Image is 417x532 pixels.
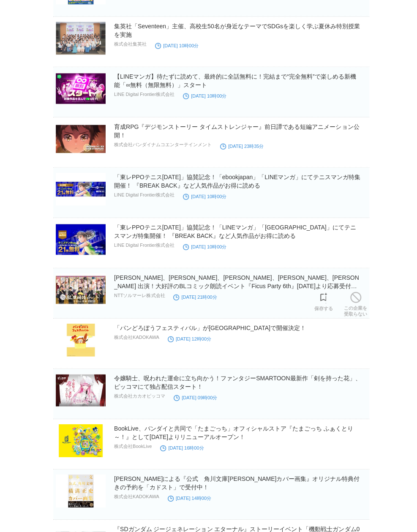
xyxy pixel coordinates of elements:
[56,72,106,105] img: 【LINEマンガ】待たずに読めて、最終的に全話無料に！完結まで“完全無料”で楽しめる新機能「∞無料（無限無料）」スタート
[114,325,306,331] a: 「パンどろぼうフェスティバル」が[GEOGRAPHIC_DATA]で開催決定！
[155,43,199,48] time: [DATE] 10時00分
[114,334,159,341] p: 株式会社KADOKAWA
[56,374,106,407] img: 3707-772-9aff180bf5083cac3b6455a883b371ba-750x480.png
[56,123,106,156] img: 育成RPG『デジモンストーリー タイムストレンジャー』前日譚である短編アニメーション公開！
[114,425,353,440] a: BookLive、バンダイと共同で「たまごっち」オフィシャルストア『たまごっち ふぁくとり～！』として[DATE]よりリニューアルオープン！
[114,494,159,500] p: 株式会社KADOKAWA
[174,395,217,400] time: [DATE] 09時00分
[183,194,226,199] time: [DATE] 10時00分
[114,142,212,148] p: 株式会社バンダイナムコエンターテインメント
[114,91,174,98] p: LINE Digital Frontier株式会社
[114,192,174,198] p: LINE Digital Frontier株式会社
[220,144,264,149] time: [DATE] 23時35分
[56,273,106,306] img: 小野友樹、木島隆一、駒田航、田丸篤志、葉山翔太 出演！大好評のBLコミック朗読イベント『Ficus Party 6th』2025年10月12日(日)より応募受付開始！
[114,242,174,248] p: LINE Digital Frontier株式会社
[168,496,211,501] time: [DATE] 14時00分
[114,292,165,299] p: NTTソルマーレ株式会社
[114,393,165,399] p: 株式会社カカオピッコマ
[168,336,211,341] time: [DATE] 12時00分
[183,244,226,249] time: [DATE] 10時00分
[114,123,359,139] a: 育成RPG『デジモンストーリー タイムストレンジャー』前日譚である短編アニメーション公開！
[114,23,360,38] a: 集英社「Seventeen」主催、高校生50名が身近なテーマでSDGsを楽しく学ぶ夏休み特別授業を実施
[114,274,359,298] a: [PERSON_NAME]、[PERSON_NAME]、[PERSON_NAME]、[PERSON_NAME]、[PERSON_NAME] 出演！大好評のBLコミック朗読イベント『Ficus P...
[114,475,359,491] a: [PERSON_NAME]による『公式 角川文庫[PERSON_NAME]カバー画集』オリジナル特典付きの予約を「カドスト」で受付中！
[114,41,147,47] p: 株式会社集英社
[56,22,106,55] img: 集英社「Seventeen」主催、高校生50名が身近なテーマでSDGsを楽しく学ぶ夏休み特別授業を実施
[183,93,226,98] time: [DATE] 10時00分
[114,443,152,450] p: 株式会社BookLive
[173,295,217,300] time: [DATE] 21時00分
[344,290,367,317] a: この企業を受取らない
[160,445,204,450] time: [DATE] 16時00分
[56,475,106,507] img: 7006-17860-552dce41dcc90e799e3813ff27edcd71-1157x1500.jpg
[114,174,360,189] a: 「東レPPOテニス[DATE]」協賛記念！「ebookjapan」「LINEマンガ」にてテニスマンガ特集開催！ 『BREAK BACK』など人気作品がお得に読める
[314,290,333,311] a: 保存する
[56,324,106,357] img: 「パンどろぼうフェスティバル」が大阪で開催決定！
[114,224,356,239] a: 「東レPPOテニス[DATE]」協賛記念！「LINEマンガ」「[GEOGRAPHIC_DATA]」にてテニスマンガ特集開催！ 『BREAK BACK』など人気作品がお得に読める
[114,73,356,88] a: 【LINEマンガ】待たずに読めて、最終的に全話無料に！完結まで“完全無料”で楽しめる新機能「∞無料（無限無料）」スタート
[56,223,106,256] img: 「東レPPOテニス2025」協賛記念！「LINEマンガ」「ebookjapan」にてテニスマンガ特集開催！ 『BREAK BACK』など人気作品がお得に読める
[56,424,106,457] img: 22823-556-2303ba7ef85af05479f020dd8248acd1-1915x1440.jpg
[56,173,106,206] img: 「東レPPOテニス2025」協賛記念！「ebookjapan」「LINEマンガ」にてテニスマンガ特集開催！ 『BREAK BACK』など人気作品がお得に読める
[114,375,361,390] a: 令嬢騎士、呪われた運命に立ち向かう！ファンタジーSMARTOON最新作「剣を持った花」、ピッコマにて独占配信スタート！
